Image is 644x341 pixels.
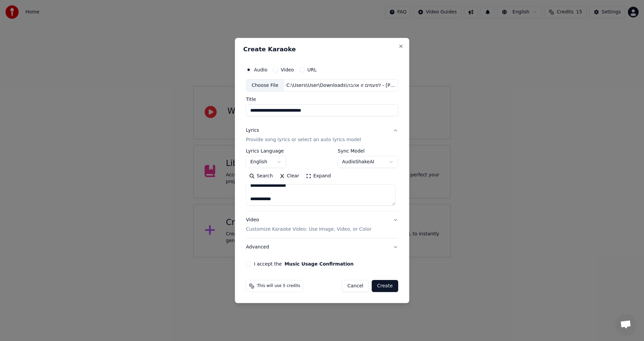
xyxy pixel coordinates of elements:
button: VideoCustomize Karaoke Video: Use Image, Video, or Color [246,212,398,238]
label: Title [246,97,398,102]
label: Lyrics Language [246,149,286,154]
div: Video [246,217,371,233]
label: Audio [254,67,267,72]
div: Choose File [246,79,284,92]
div: C:\Users\User\Downloads\לפעמים זו אהבה - [PERSON_NAME].mp3 [284,82,398,89]
h2: Create Karaoke [243,46,401,52]
div: LyricsProvide song lyrics or select an auto lyrics model [246,149,398,211]
label: URL [307,67,317,72]
button: LyricsProvide song lyrics or select an auto lyrics model [246,122,398,149]
button: Expand [303,171,334,182]
span: This will use 5 credits [257,283,300,289]
p: Customize Karaoke Video: Use Image, Video, or Color [246,226,371,233]
label: Video [281,67,294,72]
button: Clear [276,171,303,182]
label: Sync Model [338,149,398,154]
label: I accept the [254,262,354,266]
button: I accept the [284,262,354,266]
button: Create [372,280,398,292]
button: Cancel [342,280,369,292]
div: Lyrics [246,127,259,134]
p: Provide song lyrics or select an auto lyrics model [246,137,361,144]
button: Search [246,171,276,182]
button: Advanced [246,238,398,256]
